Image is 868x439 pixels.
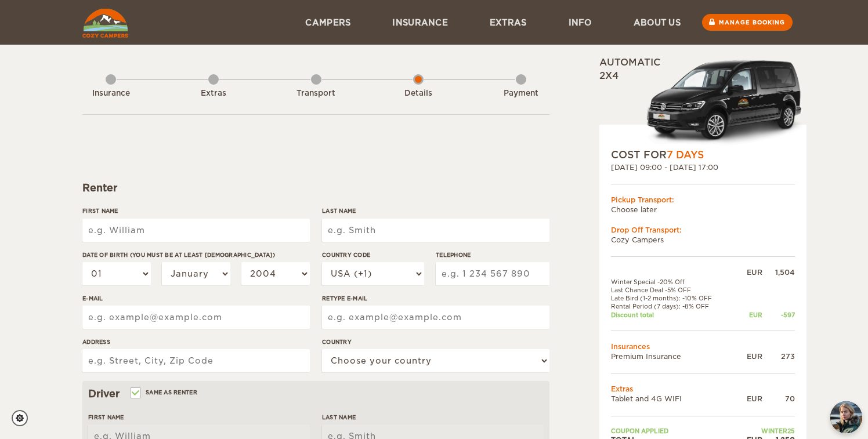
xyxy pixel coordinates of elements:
[736,267,762,277] div: EUR
[131,387,197,398] label: Same as renter
[611,311,736,319] td: Discount total
[611,278,736,286] td: Winter Special -20% Off
[82,9,128,38] img: Cozy Campers
[611,195,795,205] div: Pickup Transport:
[284,88,348,99] div: Transport
[82,219,310,242] input: e.g. William
[436,251,549,259] label: Telephone
[386,88,450,99] div: Details
[82,306,310,329] input: e.g. example@example.com
[82,251,310,259] label: Date of birth (You must be at least [DEMOGRAPHIC_DATA])
[82,338,310,346] label: Address
[611,148,795,162] div: COST FOR
[88,387,544,401] div: Driver
[702,14,793,31] a: Manage booking
[646,60,806,148] img: Volkswagen-Caddy-MaxiCrew_.png
[322,206,549,215] label: Last Name
[489,88,553,99] div: Payment
[611,384,795,394] td: Extras
[762,394,795,404] div: 70
[611,235,795,245] td: Cozy Campers
[12,410,35,426] a: Cookie settings
[82,349,310,372] input: e.g. Street, City, Zip Code
[611,302,736,310] td: Rental Period (7 days): -8% OFF
[611,162,795,172] div: [DATE] 09:00 - [DATE] 17:00
[667,149,704,161] span: 7 Days
[830,401,862,433] img: Freyja at Cozy Campers
[322,413,544,422] label: Last Name
[611,205,795,215] td: Choose later
[762,311,795,319] div: -597
[599,56,806,148] div: Automatic 2x4
[322,251,424,259] label: Country Code
[736,351,762,361] div: EUR
[182,88,245,99] div: Extras
[611,394,736,404] td: Tablet and 4G WIFI
[611,342,795,351] td: Insurances
[436,262,549,285] input: e.g. 1 234 567 890
[611,351,736,361] td: Premium Insurance
[611,225,795,235] div: Drop Off Transport:
[611,427,736,435] td: Coupon applied
[736,394,762,404] div: EUR
[322,338,549,346] label: Country
[131,390,139,398] input: Same as renter
[88,413,310,422] label: First Name
[322,306,549,329] input: e.g. example@example.com
[611,286,736,294] td: Last Chance Deal -5% OFF
[82,206,310,215] label: First Name
[736,427,795,435] td: WINTER25
[830,401,862,433] button: chat-button
[82,294,310,303] label: E-mail
[322,219,549,242] input: e.g. Smith
[322,294,549,303] label: Retype E-mail
[736,311,762,319] div: EUR
[762,351,795,361] div: 273
[611,294,736,302] td: Late Bird (1-2 months): -10% OFF
[79,88,143,99] div: Insurance
[762,267,795,277] div: 1,504
[82,181,549,195] div: Renter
